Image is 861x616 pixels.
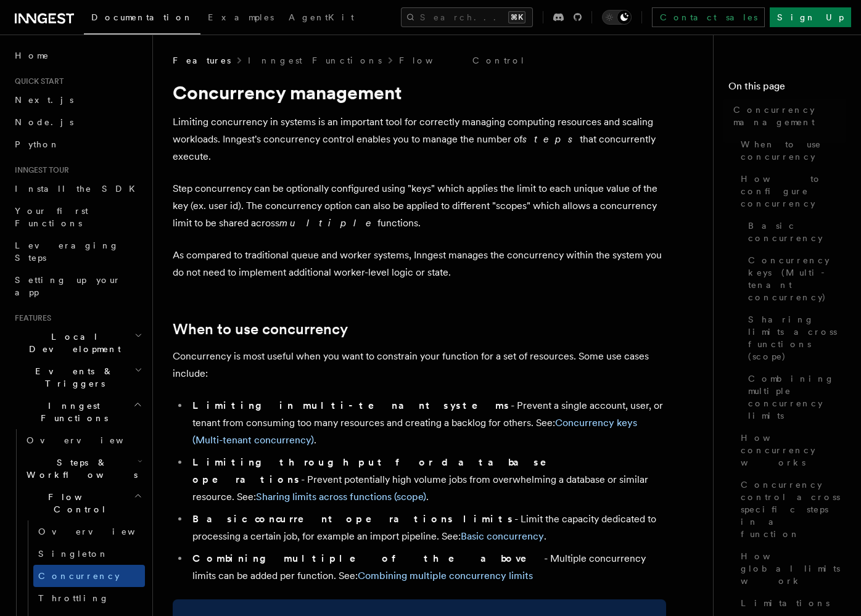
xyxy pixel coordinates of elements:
a: Install the SDK [10,178,145,200]
a: Overview [33,520,145,543]
span: Inngest Functions [10,400,133,424]
a: Your first Functions [10,200,145,234]
span: Install the SDK [15,184,142,194]
span: How global limits work [741,550,846,587]
span: Overview [27,435,154,445]
a: Combining multiple concurrency limits [358,570,533,581]
a: Contact sales [652,7,765,27]
button: Steps & Workflows [22,451,145,486]
a: Basic concurrency [461,530,544,542]
span: Sharing limits across functions (scope) [748,313,846,363]
span: Python [15,139,60,149]
strong: Limiting throughput for database operations [192,456,564,485]
button: Local Development [10,326,145,360]
span: Leveraging Steps [15,240,119,263]
em: multiple [279,217,377,229]
span: Features [10,313,51,323]
li: - Limit the capacity dedicated to processing a certain job, for example an import pipeline. See: . [189,511,666,545]
li: - Prevent potentially high volume jobs from overwhelming a database or similar resource. See: . [189,454,666,506]
a: Sharing limits across functions (scope) [743,308,846,368]
span: How concurrency works [741,432,846,469]
span: Steps & Workflows [22,456,138,481]
strong: Basic concurrent operations limits [192,513,514,525]
a: Node.js [10,111,145,133]
span: Concurrency management [733,104,846,128]
span: Inngest tour [10,165,69,175]
a: Flow Control [399,54,525,67]
a: Sign Up [770,7,851,27]
span: Concurrency keys (Multi-tenant concurrency) [748,254,846,303]
span: When to use concurrency [741,138,846,163]
a: Combining multiple concurrency limits [743,368,846,427]
h4: On this page [728,79,846,99]
h1: Concurrency management [173,81,666,104]
span: Features [173,54,231,67]
a: Throttling [33,587,145,609]
a: Inngest Functions [248,54,382,67]
p: Concurrency is most useful when you want to constrain your function for a set of resources. Some ... [173,348,666,382]
span: Quick start [10,76,64,86]
span: Throttling [38,593,109,603]
strong: Combining multiple of the above [192,552,544,564]
kbd: ⌘K [508,11,525,23]
a: How to configure concurrency [736,168,846,215]
a: How concurrency works [736,427,846,474]
span: Events & Triggers [10,365,134,390]
span: Combining multiple concurrency limits [748,372,846,422]
span: Overview [38,527,165,536]
span: Documentation [91,12,193,22]
a: Concurrency keys (Multi-tenant concurrency) [743,249,846,308]
a: Python [10,133,145,155]
a: Concurrency control across specific steps in a function [736,474,846,545]
span: Your first Functions [15,206,88,228]
em: steps [522,133,580,145]
a: Sharing limits across functions (scope) [256,491,426,503]
p: Limiting concurrency in systems is an important tool for correctly managing computing resources a... [173,113,666,165]
li: - Prevent a single account, user, or tenant from consuming too many resources and creating a back... [189,397,666,449]
a: Next.js [10,89,145,111]
span: Concurrency control across specific steps in a function [741,478,846,540]
button: Toggle dark mode [602,10,632,25]
span: Singleton [38,549,109,559]
a: When to use concurrency [173,321,348,338]
button: Inngest Functions [10,395,145,429]
span: Basic concurrency [748,220,846,244]
a: Concurrency management [728,99,846,133]
a: Singleton [33,543,145,565]
a: Leveraging Steps [10,234,145,269]
a: Concurrency [33,565,145,587]
span: Home [15,49,49,62]
button: Flow Control [22,486,145,520]
p: As compared to traditional queue and worker systems, Inngest manages the concurrency within the s... [173,247,666,281]
a: Limitations [736,592,846,614]
a: Overview [22,429,145,451]
strong: Limiting in multi-tenant systems [192,400,511,411]
span: Next.js [15,95,73,105]
span: Flow Control [22,491,134,515]
a: Examples [200,4,281,33]
span: Node.js [15,117,73,127]
a: Basic concurrency [743,215,846,249]
a: How global limits work [736,545,846,592]
button: Events & Triggers [10,360,145,395]
span: Local Development [10,331,134,355]
span: Limitations [741,597,830,609]
span: Concurrency [38,571,120,581]
p: Step concurrency can be optionally configured using "keys" which applies the limit to each unique... [173,180,666,232]
a: Documentation [84,4,200,35]
a: Setting up your app [10,269,145,303]
span: AgentKit [289,12,354,22]
button: Search...⌘K [401,7,533,27]
a: When to use concurrency [736,133,846,168]
span: Setting up your app [15,275,121,297]
a: Home [10,44,145,67]
li: - Multiple concurrency limits can be added per function. See: [189,550,666,585]
span: Examples [208,12,274,22]
span: How to configure concurrency [741,173,846,210]
a: AgentKit [281,4,361,33]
